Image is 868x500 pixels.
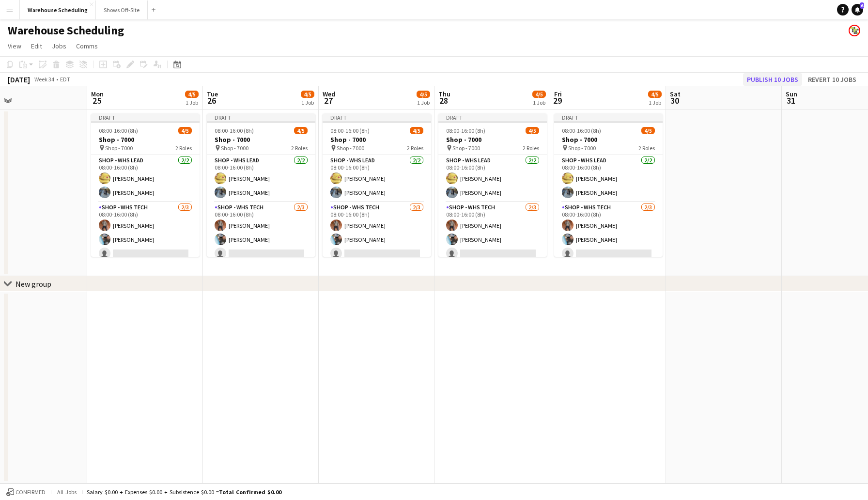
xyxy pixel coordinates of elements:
[410,127,423,134] span: 4/5
[221,144,248,152] span: Shop - 7000
[90,95,104,106] span: 25
[852,4,863,16] a: 6
[554,135,663,144] h3: Shop - 7000
[323,202,431,263] app-card-role: Shop - WHS Tech2/308:00-16:00 (8h)[PERSON_NAME][PERSON_NAME]
[638,144,655,152] span: 2 Roles
[55,488,78,496] span: All jobs
[323,113,431,121] div: Draft
[91,155,200,202] app-card-role: Shop - WHS Lead2/208:00-16:00 (8h)[PERSON_NAME][PERSON_NAME]
[784,95,797,106] span: 31
[670,90,681,98] span: Sat
[175,144,192,152] span: 2 Roles
[438,113,547,121] div: Draft
[31,42,42,50] span: Edit
[291,144,308,152] span: 2 Roles
[91,113,200,257] app-job-card: Draft08:00-16:00 (8h)4/5Shop - 7000 Shop - 70002 RolesShop - WHS Lead2/208:00-16:00 (8h)[PERSON_N...
[553,95,562,106] span: 29
[8,75,30,84] div: [DATE]
[438,113,547,257] app-job-card: Draft08:00-16:00 (8h)4/5Shop - 7000 Shop - 70002 RolesShop - WHS Lead2/208:00-16:00 (8h)[PERSON_N...
[532,91,546,98] span: 4/5
[533,99,545,106] div: 1 Job
[87,488,281,496] div: Salary $0.00 + Expenses $0.00 + Subsistence $0.00 =
[205,95,218,106] span: 26
[323,155,431,202] app-card-role: Shop - WHS Lead2/208:00-16:00 (8h)[PERSON_NAME][PERSON_NAME]
[860,2,864,9] span: 6
[60,76,70,83] div: EDT
[20,0,96,19] button: Warehouse Scheduling
[323,90,335,98] span: Wed
[323,113,431,257] app-job-card: Draft08:00-16:00 (8h)4/5Shop - 7000 Shop - 70002 RolesShop - WHS Lead2/208:00-16:00 (8h)[PERSON_N...
[330,127,370,134] span: 08:00-16:00 (8h)
[15,279,51,289] div: New group
[804,73,860,86] button: Revert 10 jobs
[8,23,124,38] h1: Warehouse Scheduling
[219,488,281,496] span: Total Confirmed $0.00
[452,144,480,152] span: Shop - 7000
[554,202,663,263] app-card-role: Shop - WHS Tech2/308:00-16:00 (8h)[PERSON_NAME][PERSON_NAME]
[207,202,315,263] app-card-role: Shop - WHS Tech2/308:00-16:00 (8h)[PERSON_NAME][PERSON_NAME]
[337,144,364,152] span: Shop - 7000
[648,91,662,98] span: 4/5
[438,135,547,144] h3: Shop - 7000
[323,135,431,144] h3: Shop - 7000
[554,113,663,257] app-job-card: Draft08:00-16:00 (8h)4/5Shop - 7000 Shop - 70002 RolesShop - WHS Lead2/208:00-16:00 (8h)[PERSON_N...
[5,487,47,498] button: Confirmed
[649,99,661,106] div: 1 Job
[52,42,66,50] span: Jobs
[96,0,148,19] button: Shows Off-Site
[562,127,601,134] span: 08:00-16:00 (8h)
[185,91,199,98] span: 4/5
[641,127,655,134] span: 4/5
[207,90,218,98] span: Tue
[207,113,315,121] div: Draft
[91,113,200,121] div: Draft
[417,99,430,106] div: 1 Job
[523,144,539,152] span: 2 Roles
[48,40,70,52] a: Jobs
[554,155,663,202] app-card-role: Shop - WHS Lead2/208:00-16:00 (8h)[PERSON_NAME][PERSON_NAME]
[446,127,485,134] span: 08:00-16:00 (8h)
[178,127,192,134] span: 4/5
[554,90,562,98] span: Fri
[743,73,802,86] button: Publish 10 jobs
[99,127,138,134] span: 08:00-16:00 (8h)
[105,144,133,152] span: Shop - 7000
[849,25,860,36] app-user-avatar: Labor Coordinator
[207,135,315,144] h3: Shop - 7000
[438,90,450,98] span: Thu
[786,90,797,98] span: Sun
[417,91,430,98] span: 4/5
[301,91,314,98] span: 4/5
[207,155,315,202] app-card-role: Shop - WHS Lead2/208:00-16:00 (8h)[PERSON_NAME][PERSON_NAME]
[91,202,200,263] app-card-role: Shop - WHS Tech2/308:00-16:00 (8h)[PERSON_NAME][PERSON_NAME]
[215,127,254,134] span: 08:00-16:00 (8h)
[407,144,423,152] span: 2 Roles
[27,40,46,52] a: Edit
[301,99,314,106] div: 1 Job
[8,42,21,50] span: View
[15,489,46,496] span: Confirmed
[207,113,315,257] app-job-card: Draft08:00-16:00 (8h)4/5Shop - 7000 Shop - 70002 RolesShop - WHS Lead2/208:00-16:00 (8h)[PERSON_N...
[32,76,56,83] span: Week 34
[526,127,539,134] span: 4/5
[437,95,450,106] span: 28
[186,99,198,106] div: 1 Job
[4,40,25,52] a: View
[91,135,200,144] h3: Shop - 7000
[76,42,98,50] span: Comms
[91,90,104,98] span: Mon
[72,40,102,52] a: Comms
[554,113,663,121] div: Draft
[568,144,596,152] span: Shop - 7000
[294,127,308,134] span: 4/5
[438,155,547,202] app-card-role: Shop - WHS Lead2/208:00-16:00 (8h)[PERSON_NAME][PERSON_NAME]
[668,95,681,106] span: 30
[321,95,335,106] span: 27
[438,202,547,263] app-card-role: Shop - WHS Tech2/308:00-16:00 (8h)[PERSON_NAME][PERSON_NAME]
